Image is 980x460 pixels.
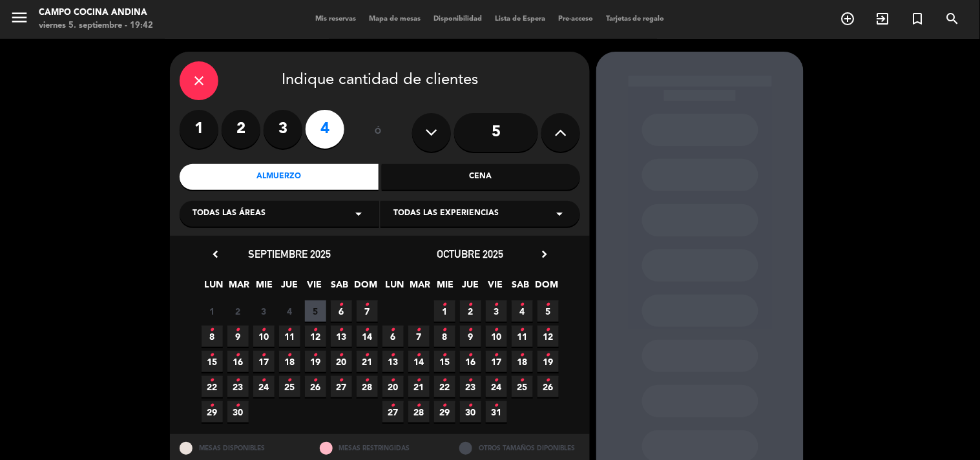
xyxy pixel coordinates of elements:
i: exit_to_app [875,11,891,26]
i: • [236,320,240,340]
i: chevron_left [209,247,222,261]
span: 22 [202,376,223,397]
span: Mapa de mesas [362,16,427,23]
i: • [287,370,292,391]
i: • [339,345,344,366]
span: octubre 2025 [437,247,504,260]
span: Mis reservas [309,16,362,23]
span: 6 [382,326,404,347]
i: close [191,73,207,89]
span: 2 [460,300,481,322]
span: 13 [331,326,352,347]
span: 14 [357,326,378,347]
i: • [365,295,370,315]
span: 30 [460,401,481,423]
i: • [494,395,499,416]
i: • [210,370,214,391]
i: • [443,395,447,416]
span: Pre-acceso [552,16,599,23]
span: 20 [382,376,404,397]
i: • [443,295,447,315]
i: add_circle_outline [840,11,856,26]
span: septiembre 2025 [248,247,331,260]
span: VIE [304,277,326,298]
i: • [546,370,550,391]
i: • [391,370,395,391]
div: Campo Cocina Andina [39,6,153,19]
span: 14 [408,351,430,372]
span: 12 [537,326,559,347]
i: • [494,320,499,340]
label: 3 [264,110,302,149]
span: 11 [512,326,533,347]
span: JUE [460,277,481,298]
label: 2 [222,110,260,149]
span: 5 [537,300,559,322]
span: 5 [305,300,326,322]
i: • [365,345,370,366]
span: MAR [410,277,431,298]
i: • [417,370,421,391]
span: 27 [331,376,352,397]
i: • [468,395,473,416]
span: SAB [510,277,532,298]
span: 1 [202,300,223,322]
i: • [494,370,499,391]
span: Disponibilidad [427,16,488,23]
i: • [313,345,318,366]
span: 16 [227,351,249,372]
i: • [468,370,473,391]
span: MIE [435,277,456,298]
span: 20 [331,351,352,372]
i: • [520,370,525,391]
i: • [546,345,550,366]
span: 26 [537,376,559,397]
span: LUN [203,277,225,298]
i: arrow_drop_down [552,206,567,222]
i: • [391,395,395,416]
i: search [945,11,961,26]
i: • [313,320,318,340]
span: 16 [460,351,481,372]
i: • [339,295,344,315]
i: • [546,295,550,315]
i: • [210,395,214,416]
span: DOM [536,277,557,298]
div: Almuerzo [180,164,379,190]
span: 24 [253,376,275,397]
i: • [443,345,447,366]
span: 30 [227,401,249,423]
span: Tarjetas de regalo [599,16,671,23]
i: • [262,320,266,340]
div: Cena [382,164,581,190]
span: 23 [227,376,249,397]
span: 28 [408,401,430,423]
span: 24 [486,376,507,397]
i: • [443,370,447,391]
span: JUE [279,277,300,298]
span: 8 [434,326,455,347]
span: 10 [253,326,275,347]
span: 6 [331,300,352,322]
div: viernes 5. septiembre - 19:42 [39,19,153,32]
i: • [494,345,499,366]
i: • [339,320,344,340]
div: ó [357,110,399,155]
span: MIE [254,277,275,298]
i: arrow_drop_down [351,206,366,222]
i: • [365,320,370,340]
span: DOM [355,277,376,298]
i: • [287,345,292,366]
i: • [313,370,318,391]
span: 7 [408,326,430,347]
span: 17 [253,351,275,372]
i: • [443,320,447,340]
span: 13 [382,351,404,372]
span: 12 [305,326,326,347]
span: 15 [434,351,455,372]
i: menu [10,8,29,27]
i: • [339,370,344,391]
i: turned_in_not [910,11,926,26]
i: • [520,320,525,340]
span: 18 [279,351,300,372]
